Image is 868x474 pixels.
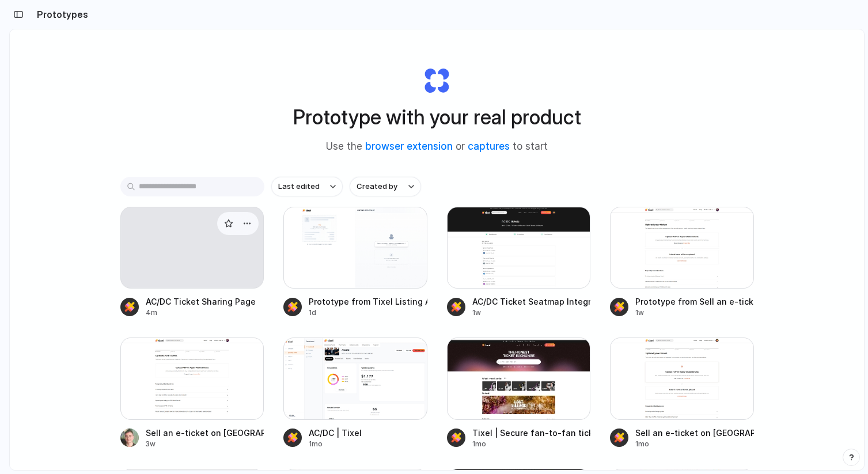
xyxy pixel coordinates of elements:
div: Sell an e-ticket on [GEOGRAPHIC_DATA] | [GEOGRAPHIC_DATA] [635,427,754,439]
div: Sell an e-ticket on [GEOGRAPHIC_DATA] | [GEOGRAPHIC_DATA] [146,427,264,439]
div: Prototype from Sell an e-ticket on [GEOGRAPHIC_DATA] | [GEOGRAPHIC_DATA] [635,295,754,308]
div: AC/DC Ticket Seatmap Integration [472,295,591,308]
div: 1w [472,308,591,318]
div: Prototype from Tixel Listing Assistant [309,295,427,308]
a: Sell an e-ticket on Tixel | TixelSell an e-ticket on [GEOGRAPHIC_DATA] | [GEOGRAPHIC_DATA]3w [120,338,264,449]
div: 1w [635,308,754,318]
a: Tixel | Secure fan-to-fan ticket resale to live eventsTixel | Secure fan-to-fan ticket resale to ... [447,338,591,449]
span: Last edited [278,181,320,192]
button: Created by [350,177,421,196]
div: 1d [309,308,427,318]
a: AC/DC | TixelAC/DC | Tixel1mo [283,338,427,449]
h2: Prototypes [32,7,88,21]
a: captures [468,141,510,152]
span: Created by [357,181,397,192]
div: 1mo [635,439,754,449]
div: 3w [146,439,264,449]
div: AC/DC | Tixel [309,427,362,439]
div: Tixel | Secure fan-to-fan ticket resale to live events [472,427,591,439]
a: Prototype from Sell an e-ticket on Tixel | TixelPrototype from Sell an e-ticket on [GEOGRAPHIC_DA... [610,207,754,318]
button: Last edited [271,177,343,196]
a: Prototype from Tixel Listing AssistantPrototype from Tixel Listing Assistant1d [283,207,427,318]
a: AC/DC Ticket Seatmap IntegrationAC/DC Ticket Seatmap Integration1w [447,207,591,318]
div: AC/DC Ticket Sharing Page [146,295,256,308]
a: AC/DC Ticket Sharing Page4m [120,207,264,318]
div: 1mo [472,439,591,449]
div: 1mo [309,439,362,449]
a: browser extension [365,141,453,152]
div: 4m [146,308,256,318]
a: Sell an e-ticket on Tixel | TixelSell an e-ticket on [GEOGRAPHIC_DATA] | [GEOGRAPHIC_DATA]1mo [610,338,754,449]
span: Use the or to start [326,139,548,154]
h1: Prototype with your real product [293,102,581,132]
